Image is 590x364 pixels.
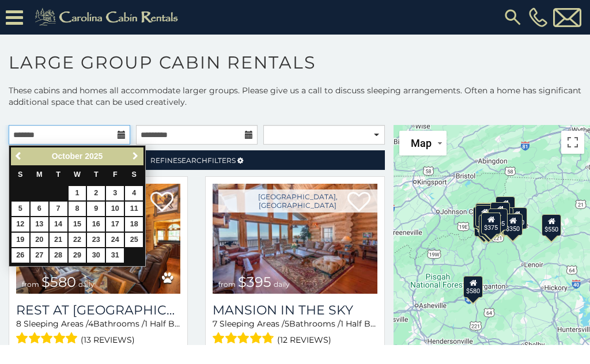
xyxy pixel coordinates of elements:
[488,208,508,230] div: $395
[106,186,124,200] a: 3
[12,248,29,263] a: 26
[50,233,67,247] a: 21
[69,217,86,232] a: 15
[218,189,377,213] a: [GEOGRAPHIC_DATA], [GEOGRAPHIC_DATA]
[482,213,501,234] div: $375
[150,156,236,165] span: Refine Filters
[496,196,516,218] div: $525
[22,280,39,289] span: from
[16,318,180,347] div: Sleeping Areas / Bathrooms / Sleeps:
[475,203,495,225] div: $310
[87,202,105,216] a: 9
[125,186,143,200] a: 4
[31,248,48,263] a: 27
[464,276,483,298] div: $580
[69,248,86,263] a: 29
[12,233,29,247] a: 19
[12,149,27,164] a: Previous
[50,202,67,216] a: 7
[106,248,124,263] a: 31
[476,203,496,225] div: $325
[213,184,377,294] a: Mansion In The Sky from $395 daily
[128,149,142,164] a: Next
[561,131,584,154] button: Toggle fullscreen view
[490,202,510,224] div: $565
[31,202,48,216] a: 6
[56,170,60,179] span: Tuesday
[69,186,86,200] a: 1
[16,318,21,329] span: 8
[85,151,103,161] span: 2025
[88,318,93,329] span: 4
[18,170,22,179] span: Sunday
[150,191,173,215] a: Add to favorites
[87,217,105,232] a: 16
[504,214,523,236] div: $350
[145,318,197,329] span: 1 Half Baths /
[12,202,29,216] a: 5
[9,150,385,170] a: RefineSearchFilters
[94,170,99,179] span: Thursday
[132,170,137,179] span: Saturday
[542,214,562,236] div: $550
[213,318,217,329] span: 7
[479,215,498,237] div: $290
[508,207,527,229] div: $930
[213,302,377,318] a: Mansion In The Sky
[69,233,86,247] a: 22
[177,156,207,165] span: Search
[125,217,143,232] a: 18
[213,184,377,294] img: Mansion In The Sky
[341,318,393,329] span: 1 Half Baths /
[87,186,105,200] a: 2
[87,233,105,247] a: 23
[50,217,67,232] a: 14
[106,233,124,247] a: 24
[87,248,105,263] a: 30
[12,217,29,232] a: 12
[50,248,67,263] a: 28
[81,332,135,347] span: (13 reviews)
[131,151,140,161] span: Next
[52,151,83,161] span: October
[106,217,124,232] a: 17
[16,302,180,318] h3: Rest at Mountain Crest
[29,6,188,29] img: Khaki-logo.png
[238,274,271,290] span: $395
[16,302,180,318] a: Rest at [GEOGRAPHIC_DATA]
[218,280,236,289] span: from
[106,202,124,216] a: 10
[78,280,94,289] span: daily
[213,318,377,347] div: Sleeping Areas / Bathrooms / Sleeps:
[113,170,118,179] span: Friday
[285,318,289,329] span: 5
[411,137,432,149] span: Map
[69,202,86,216] a: 8
[502,7,523,28] img: search-regular.svg
[399,131,447,156] button: Change map style
[41,274,76,290] span: $580
[125,202,143,216] a: 11
[74,170,81,179] span: Wednesday
[526,7,550,27] a: [PHONE_NUMBER]
[277,332,331,347] span: (12 reviews)
[31,233,48,247] a: 20
[14,151,24,161] span: Previous
[475,205,495,227] div: $395
[274,280,290,289] span: daily
[31,217,48,232] a: 13
[125,233,143,247] a: 25
[36,170,43,179] span: Monday
[473,207,493,229] div: $650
